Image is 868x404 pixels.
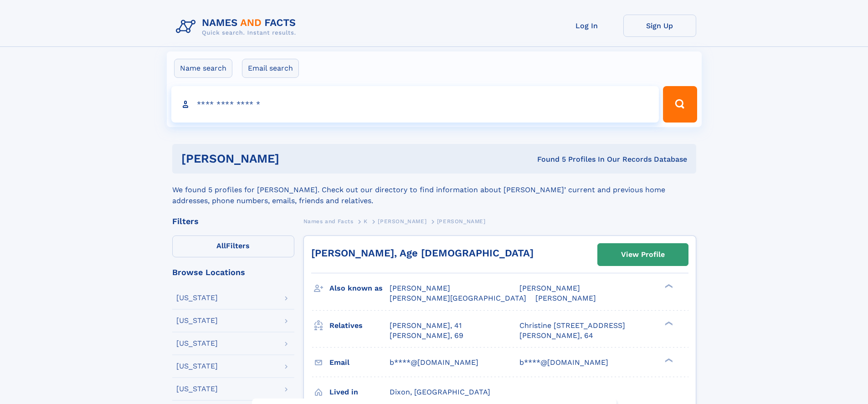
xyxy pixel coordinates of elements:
[176,363,218,370] div: [US_STATE]
[378,215,426,227] a: [PERSON_NAME]
[176,385,218,393] div: [US_STATE]
[174,59,232,78] label: Name search
[408,154,687,164] div: Found 5 Profiles In Our Records Database
[172,235,294,257] label: Filters
[364,218,368,225] span: K
[519,284,580,292] span: [PERSON_NAME]
[329,384,390,400] h3: Lived in
[176,340,218,347] div: [US_STATE]
[329,355,390,370] h3: Email
[519,331,593,341] a: [PERSON_NAME], 64
[663,320,673,326] div: ❯
[176,294,218,302] div: [US_STATE]
[378,218,426,225] span: [PERSON_NAME]
[172,174,696,206] div: We found 5 profiles for [PERSON_NAME]. Check out our directory to find information about [PERSON_...
[663,357,673,363] div: ❯
[390,284,450,292] span: [PERSON_NAME]
[216,241,226,250] span: All
[623,15,696,37] a: Sign Up
[172,268,294,276] div: Browse Locations
[437,218,486,225] span: [PERSON_NAME]
[390,388,490,396] span: Dixon, [GEOGRAPHIC_DATA]
[390,331,463,341] a: [PERSON_NAME], 69
[176,317,218,324] div: [US_STATE]
[598,244,688,266] a: View Profile
[329,318,390,333] h3: Relatives
[311,247,534,259] a: [PERSON_NAME], Age [DEMOGRAPHIC_DATA]
[663,86,697,123] button: Search Button
[364,215,368,227] a: K
[172,15,303,39] img: Logo Names and Facts
[519,321,625,331] a: Christine [STREET_ADDRESS]
[535,294,596,302] span: [PERSON_NAME]
[550,15,623,37] a: Log In
[303,215,354,227] a: Names and Facts
[621,244,665,265] div: View Profile
[390,321,462,331] a: [PERSON_NAME], 41
[172,217,294,225] div: Filters
[663,283,673,289] div: ❯
[242,59,299,78] label: Email search
[329,281,390,296] h3: Also known as
[181,153,408,164] h1: [PERSON_NAME]
[390,294,526,302] span: [PERSON_NAME][GEOGRAPHIC_DATA]
[171,86,659,123] input: search input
